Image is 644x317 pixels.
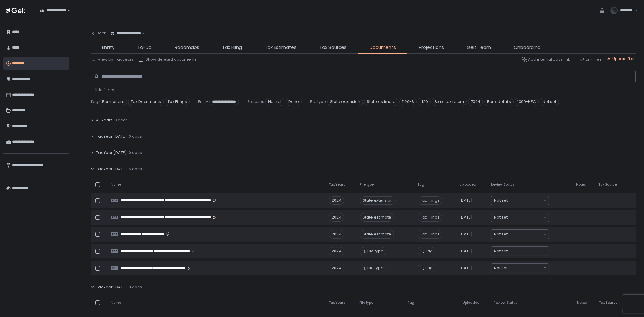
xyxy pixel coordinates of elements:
div: Search for option [491,230,549,239]
span: Tax Filings [165,98,190,106]
span: Tax Source [598,182,617,187]
span: Tag [91,99,98,104]
span: Tax Filings [418,230,442,239]
span: Tax Year [DATE] [96,284,127,290]
span: 5 docs [129,166,142,172]
span: [DATE] [459,265,473,271]
div: 2024 [329,247,344,255]
span: Done [286,98,302,106]
span: Tax Year [DATE] [96,150,127,155]
span: File type [367,265,383,271]
span: Tag [425,265,433,271]
span: Not set [494,214,508,220]
span: Name [111,300,121,305]
span: Not set [540,98,559,106]
span: State tax return [432,98,467,106]
div: State estimate [360,230,394,239]
button: Link files [580,57,601,62]
span: File type [359,300,373,305]
span: Review Status [491,182,515,187]
span: To-Do [137,44,152,51]
span: 1099-NEC [515,98,539,106]
span: Tag [425,248,433,254]
span: Entity [198,99,208,104]
span: State estimate [364,98,398,106]
span: Tax Filings [418,213,442,222]
input: Search for option [508,248,543,254]
span: 1120 [418,98,431,106]
div: 2024 [329,230,344,239]
span: Tax Filings [418,196,442,205]
span: 7004 [468,98,483,106]
div: State extension [360,196,396,205]
span: 0 docs [114,117,128,123]
span: Not set [494,197,508,203]
span: 1120-S [399,98,417,106]
span: Tag [408,300,414,305]
span: - Hide filters [91,87,114,93]
span: 0 docs [129,134,142,139]
input: Search for option [508,231,543,237]
span: State extension [327,98,363,106]
button: - Hide filters [91,87,114,93]
span: Not set [494,231,508,237]
div: Search for option [491,213,549,222]
span: Tax Estimates [265,44,296,51]
span: Gelt Team [467,44,491,51]
button: View by: Tax years [92,57,134,62]
span: Tag [418,182,424,187]
div: 2024 [329,196,344,205]
input: Search for option [508,214,543,220]
span: Notes [576,182,586,187]
input: Search for option [508,265,543,271]
span: Not set [265,98,284,106]
span: Onboarding [514,44,540,51]
span: Notes [577,300,587,305]
button: Add internal docs link [522,57,570,62]
span: [DATE] [459,232,473,237]
div: State estimate [360,213,394,222]
span: [DATE] [459,198,473,203]
input: Search for option [508,197,543,203]
span: File type [310,99,326,104]
input: Search for option [141,30,141,37]
span: [DATE] [459,248,473,254]
div: 2024 [329,264,344,272]
button: Upload files [606,56,636,62]
span: Entity [102,44,114,51]
span: Projections [419,44,444,51]
span: Documents [370,44,396,51]
span: Tax Year [DATE] [96,166,127,172]
span: Uploaded [459,182,476,187]
span: Review Status [494,300,517,305]
span: Tax Source [599,300,617,305]
span: Name [111,182,121,187]
span: File type [360,182,374,187]
span: Tax Filing [222,44,242,51]
div: Search for option [491,196,549,205]
button: Back [91,27,106,39]
span: Permanent [99,98,127,106]
div: Search for option [106,27,145,40]
span: Tax Year [DATE] [96,134,127,139]
span: Tax Sources [319,44,347,51]
span: Tax Years [329,182,345,187]
div: Search for option [491,247,549,256]
span: File type [367,248,383,254]
span: All Years [96,117,113,123]
div: Search for option [491,264,549,273]
span: Statuses [247,99,264,104]
span: Tax Years [329,300,345,305]
div: Search for option [36,4,70,17]
span: 0 docs [129,150,142,155]
span: Not set [494,248,508,254]
span: Roadmaps [175,44,199,51]
span: Not set [494,265,508,271]
div: 2024 [329,213,344,222]
span: Tax Documents [128,98,164,106]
